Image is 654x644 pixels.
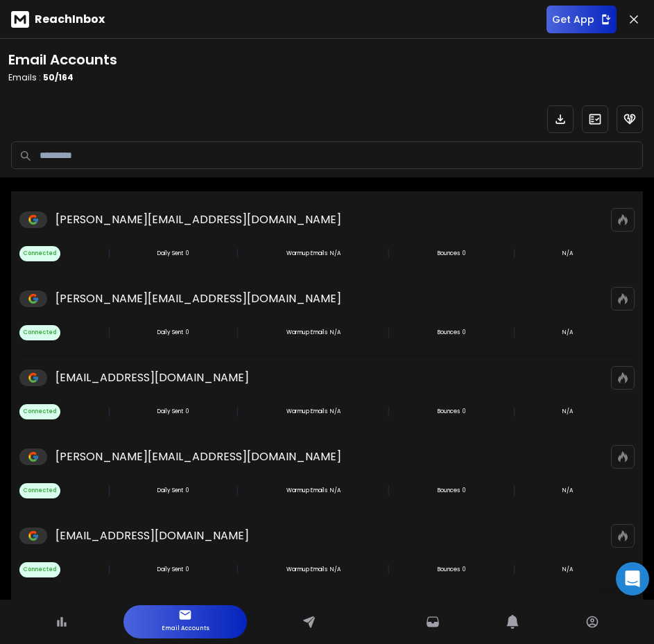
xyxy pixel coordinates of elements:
p: 0 [463,250,465,258]
span: | [387,482,390,499]
div: 0 [157,250,189,258]
span: Connected [19,325,60,340]
span: | [236,403,239,420]
span: 50 / 164 [43,71,74,83]
span: | [107,562,111,578]
p: Daily Sent [157,408,183,416]
span: | [387,324,390,341]
div: N/A [286,329,341,337]
span: | [236,482,239,499]
p: Warmup Emails [286,329,327,337]
span: | [107,403,111,420]
p: [PERSON_NAME][EMAIL_ADDRESS][DOMAIN_NAME] [55,449,341,465]
span: | [387,403,390,420]
span: | [236,324,239,341]
p: 0 [463,408,465,416]
p: Bounces [438,329,460,337]
span: | [513,245,516,262]
button: Get App [547,6,617,33]
p: Daily Sent [157,250,183,258]
p: ReachInbox [35,11,105,28]
p: [EMAIL_ADDRESS][DOMAIN_NAME] [55,528,249,544]
p: Warmup Emails [286,566,327,574]
p: [PERSON_NAME][EMAIL_ADDRESS][DOMAIN_NAME] [55,211,341,228]
p: 0 [463,566,465,574]
p: N/A [562,566,573,574]
p: [PERSON_NAME][EMAIL_ADDRESS][DOMAIN_NAME] [55,290,341,307]
span: Connected [19,246,60,261]
p: Emails : [8,72,117,83]
p: Warmup Emails [286,487,327,495]
div: 0 [157,487,189,495]
div: N/A [286,408,341,416]
p: Bounces [438,566,460,574]
p: [EMAIL_ADDRESS][DOMAIN_NAME] [55,369,249,386]
span: | [513,403,516,420]
div: 0 [157,408,189,416]
p: Warmup Emails [286,408,327,416]
span: | [107,324,111,341]
p: 0 [463,329,465,337]
div: 0 [157,329,189,337]
div: N/A [286,566,341,574]
span: | [107,245,111,262]
span: Connected [19,483,60,498]
span: | [236,245,239,262]
div: Open Intercom Messenger [616,562,649,595]
p: Daily Sent [157,487,183,495]
p: Bounces [438,250,460,258]
span: Connected [19,404,60,419]
p: N/A [562,408,573,416]
span: | [387,562,390,578]
div: N/A [286,487,341,495]
div: 0 [157,566,189,574]
span: Connected [19,562,60,577]
p: N/A [562,250,573,258]
p: Daily Sent [157,566,183,574]
span: | [513,324,516,341]
span: | [387,245,390,262]
p: 0 [463,487,465,495]
p: Warmup Emails [286,250,327,258]
p: Daily Sent [157,329,183,337]
p: N/A [562,487,573,495]
span: | [236,562,239,578]
span: | [513,562,516,578]
p: Email Accounts [162,622,209,636]
h1: Email Accounts [8,50,117,69]
p: N/A [562,329,573,337]
p: Bounces [438,408,460,416]
div: N/A [286,250,341,258]
p: Bounces [438,487,460,495]
span: | [513,482,516,499]
span: | [107,482,111,499]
